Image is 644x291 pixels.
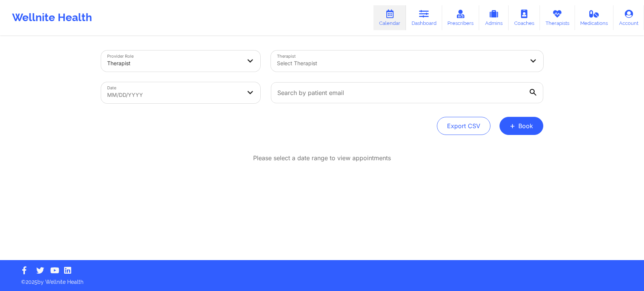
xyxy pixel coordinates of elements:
p: © 2025 by Wellnite Health [16,273,628,286]
a: Prescribers [442,5,480,30]
a: Dashboard [406,5,442,30]
p: Please select a date range to view appointments [253,154,391,162]
a: Admins [479,5,509,30]
a: Medications [575,5,614,30]
button: +Book [500,117,543,135]
a: Calendar [373,5,406,30]
span: + [510,124,515,128]
a: Therapists [540,5,575,30]
input: Search by patient email [271,82,543,103]
a: Account [613,5,644,30]
div: Therapist [107,55,241,72]
a: Coaches [509,5,540,30]
button: Export CSV [437,117,490,135]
